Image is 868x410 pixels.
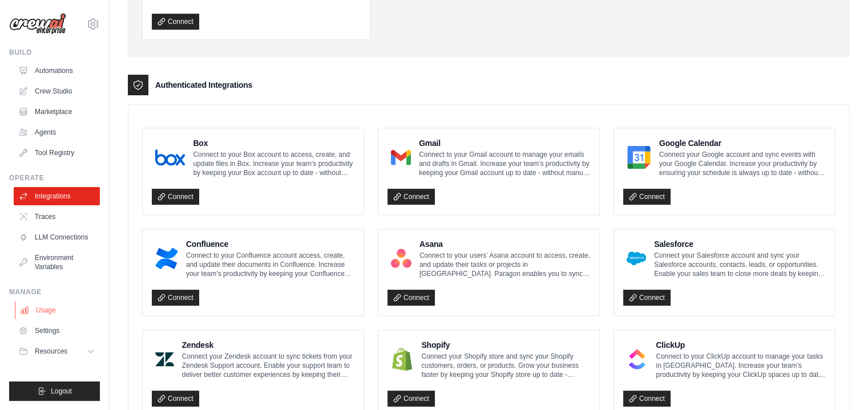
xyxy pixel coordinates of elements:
[155,79,252,91] h3: Authenticated Integrations
[14,103,100,121] a: Marketplace
[421,352,590,379] p: Connect your Shopify store and sync your Shopify customers, orders, or products. Grow your busine...
[421,339,590,351] h4: Shopify
[656,339,826,351] h4: ClickUp
[152,391,199,407] a: Connect
[186,238,354,250] h4: Confluence
[419,137,590,149] h4: Gmail
[9,287,100,297] div: Manage
[155,146,185,169] img: Box Logo
[155,348,174,371] img: Zendesk Logo
[15,301,101,319] a: Usage
[659,150,826,177] p: Connect your Google account and sync events with your Google Calendar. Increase your productivity...
[391,146,411,169] img: Gmail Logo
[182,339,354,351] h4: Zendesk
[387,290,435,306] a: Connect
[14,62,100,80] a: Automations
[623,391,671,407] a: Connect
[14,228,100,246] a: LLM Connections
[419,251,590,278] p: Connect to your users’ Asana account to access, create, and update their tasks or projects in [GE...
[627,348,648,371] img: ClickUp Logo
[14,342,100,360] button: Resources
[627,146,651,169] img: Google Calendar Logo
[623,189,671,205] a: Connect
[182,352,354,379] p: Connect your Zendesk account to sync tickets from your Zendesk Support account. Enable your suppo...
[14,187,100,205] a: Integrations
[419,238,590,250] h4: Asana
[51,387,72,396] span: Logout
[391,348,413,371] img: Shopify Logo
[9,381,100,401] button: Logout
[9,13,66,35] img: Logo
[152,189,199,205] a: Connect
[14,82,100,100] a: Crew Studio
[654,251,826,278] p: Connect your Salesforce account and sync your Salesforce accounts, contacts, leads, or opportunit...
[387,189,435,205] a: Connect
[623,290,671,306] a: Connect
[14,208,100,226] a: Traces
[9,48,100,57] div: Build
[186,251,354,278] p: Connect to your Confluence account access, create, and update their documents in Confluence. Incr...
[659,137,826,149] h4: Google Calendar
[654,238,826,250] h4: Salesforce
[152,290,199,306] a: Connect
[14,144,100,162] a: Tool Registry
[193,150,354,177] p: Connect to your Box account to access, create, and update files in Box. Increase your team’s prod...
[193,137,354,149] h4: Box
[387,391,435,407] a: Connect
[155,247,178,270] img: Confluence Logo
[35,347,67,356] span: Resources
[391,247,411,270] img: Asana Logo
[9,173,100,182] div: Operate
[14,123,100,141] a: Agents
[627,247,646,270] img: Salesforce Logo
[419,150,590,177] p: Connect to your Gmail account to manage your emails and drafts in Gmail. Increase your team’s pro...
[656,352,826,379] p: Connect to your ClickUp account to manage your tasks in [GEOGRAPHIC_DATA]. Increase your team’s p...
[14,322,100,340] a: Settings
[14,249,100,276] a: Environment Variables
[152,14,199,30] a: Connect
